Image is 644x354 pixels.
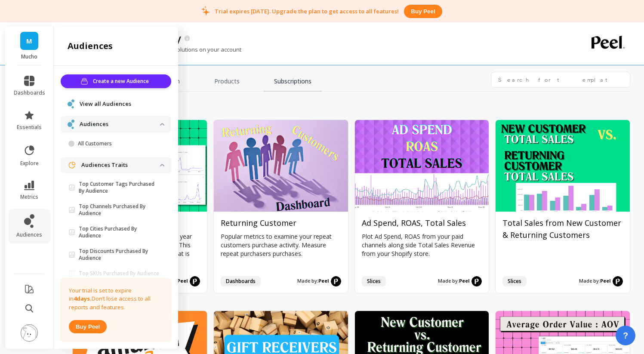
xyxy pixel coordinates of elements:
strong: 4 days. [74,295,92,302]
p: Top Channels Purchased By Audience [79,203,160,217]
span: View all Audiences [80,100,131,108]
span: M [26,36,32,46]
span: essentials [17,124,42,131]
button: Buy peel [69,320,107,333]
img: navigation item icon [68,120,74,129]
span: dashboards [14,89,45,96]
p: Trial expires [DATE]. Upgrade the plan to get access to all features! [215,7,399,15]
p: Your trial is set to expire in Don’t lose access to all reports and features. [69,286,163,312]
img: navigation item icon [68,161,76,169]
a: Products [204,72,250,92]
p: Top SKUs Purchased By Audience [79,270,159,277]
p: Top Discounts Purchased By Audience [79,248,160,262]
img: down caret icon [160,123,164,126]
p: Audiences [80,120,160,129]
span: metrics [20,194,38,200]
img: down caret icon [160,164,164,166]
a: View all Audiences [80,100,164,108]
img: profile picture [21,324,38,342]
nav: Tabs [72,72,322,92]
p: All Customers [78,140,160,147]
input: Search for templates [491,72,630,88]
h2: growth [72,100,630,112]
p: Top Cities Purchased By Audience [79,225,160,239]
span: Create a new Audience [93,77,151,86]
span: explore [20,160,39,167]
button: Buy peel [404,5,442,18]
p: Audiences Traits [81,161,160,169]
p: Top Customer Tags Purchased By Audience [79,181,160,194]
span: audiences [16,231,42,238]
img: navigation item icon [68,99,74,108]
button: ? [616,326,635,345]
button: Create a new Audience [61,74,171,88]
span: ? [623,329,628,342]
a: Subscriptions [264,72,322,92]
p: Mucho [14,53,45,60]
h2: audiences [68,40,113,52]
